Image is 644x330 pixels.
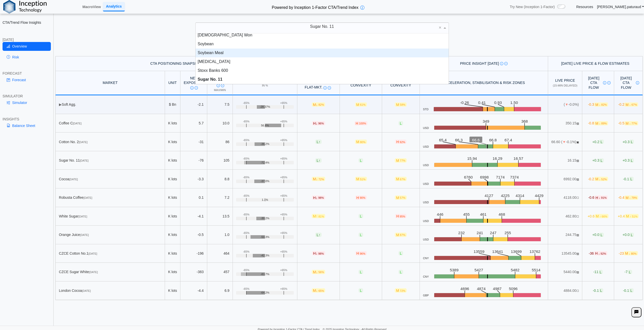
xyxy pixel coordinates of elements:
[79,141,88,144] span: [DATE]
[355,251,367,255] span: H
[59,102,62,106] span: ▶
[59,158,161,163] div: Sugar No. 11
[576,5,593,9] a: Resources
[439,25,442,30] span: ×
[624,195,638,200] span: M
[423,61,545,66] div: Price Insight [DATE]
[624,251,638,255] span: M
[423,257,429,260] span: CNY
[180,170,207,188] td: -3.3
[359,122,366,125] span: 100%
[207,226,233,244] td: 1.0
[243,157,250,160] div: -65%
[480,175,489,179] text: 6998
[360,196,365,199] span: 90%
[599,103,607,106] span: ↓ 82%
[622,233,634,237] span: +0.0
[261,180,269,183] span: -37.0%
[261,142,269,146] span: -36.2%
[59,214,161,218] div: White Sugar
[180,114,207,133] td: 5.7
[328,86,331,90] img: Read More
[196,40,449,49] div: Soybean
[472,138,480,142] text: 66.6
[599,158,604,163] span: L
[624,121,638,125] span: M
[3,76,51,84] a: Forecast
[180,226,207,244] td: -0.5
[55,71,165,96] th: MARKET
[576,178,579,181] span: CLOSED: Session finished for the day.
[618,102,638,107] span: -0.2
[280,231,287,235] div: +65%
[180,188,207,207] td: 0.1
[165,133,180,151] td: K lots
[319,158,320,162] span: ↑
[548,263,582,281] td: 5440.00
[565,102,568,106] span: ▼
[594,102,608,107] span: M
[619,251,638,255] span: -23
[270,3,360,10] h2: Powered by Inception 1-Factor CTA/Trend Index
[532,268,541,272] text: 5514
[423,238,429,241] span: USD
[312,177,325,181] span: M
[516,193,525,198] text: 4314
[80,3,103,11] a: MacroView
[599,233,604,237] span: L
[489,138,497,142] text: 66.8
[423,145,429,148] span: USD
[423,108,428,111] span: STD
[400,233,405,236] span: 87%
[207,188,233,207] td: 7.2
[180,95,207,114] td: -2.1
[423,219,429,223] span: USD
[636,81,639,84] img: Info
[395,214,406,218] span: H
[261,124,269,127] span: 56.4%
[165,244,180,263] td: K lots
[360,252,365,255] span: 96%
[594,195,608,200] span: H
[597,5,644,9] a: [PERSON_NAME].paturaud
[395,177,407,181] span: M
[243,231,250,235] div: -65%
[355,195,367,200] span: H
[318,252,324,255] span: 98%
[316,270,318,274] span: ↓
[165,207,180,226] td: K lots
[450,268,459,272] text: 5389
[592,140,604,144] span: +0.2
[586,76,611,90] div: [DATE] CTA Flow
[629,252,637,255] span: ↓ 80%
[594,251,608,255] span: H
[165,188,180,207] td: K lots
[510,5,555,9] span: Try New (Inception 1-Factor)
[576,122,579,125] span: CLOSED: Session finished for the day.
[280,213,287,216] div: +65%
[480,212,487,216] text: 461
[3,37,51,42] div: [DATE]
[493,156,503,161] text: 16.29
[485,193,493,198] text: 4127
[599,178,607,181] span: ↓ 52%
[504,62,508,65] img: Read More
[55,95,165,114] td: Soft Agg.
[59,195,161,200] div: Robusta Coffee
[280,194,287,197] div: +65%
[207,263,233,281] td: 457
[548,244,582,263] td: 13545.00
[84,196,92,199] span: [DATE]
[548,95,582,114] td: ( -0.0%)
[511,268,520,272] text: 5482
[318,122,324,125] span: 96%
[243,213,250,216] div: -65%
[505,138,512,142] text: 67.4
[312,102,325,107] span: M
[196,49,449,57] div: Soybean Meal
[260,105,270,108] span: -28.37%
[464,175,473,179] text: 6760
[548,170,582,188] td: 6992.00
[395,140,406,144] span: H
[399,251,403,255] span: L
